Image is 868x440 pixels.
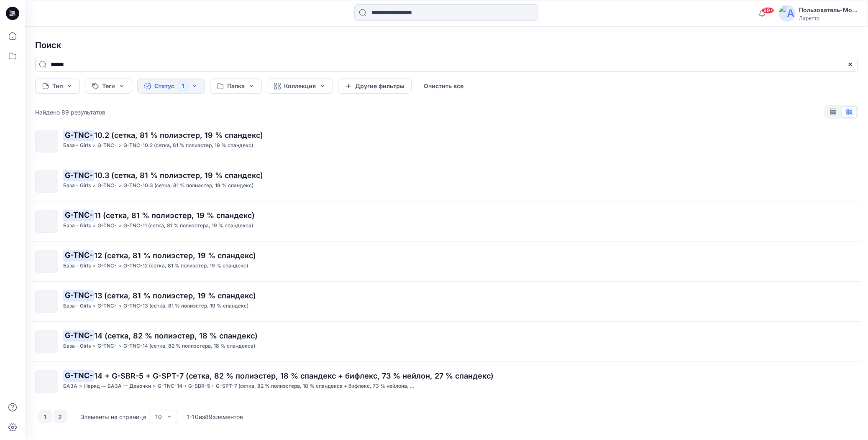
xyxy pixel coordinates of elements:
p: > [118,221,122,230]
ya-tr-span: G-TNC- [97,262,117,269]
a: G-TNC-11 (сетка, 81 % полиэстер, 19 % спандекс)База - Girls>G-TNC->G-TNC-11 (сетка, 81 % полиэсте... [30,205,863,238]
ya-tr-span: База - Girls [63,182,91,188]
ya-tr-span: G-TNC- [65,171,93,180]
ya-tr-span: База - Girls [63,343,91,349]
ya-tr-span: БАЗА [63,383,77,389]
p: > [118,342,122,351]
ya-tr-span: G-TNC- [65,131,93,140]
ya-tr-span: 13 (сетка, 81 % полиэстер, 19 % спандекс) [94,291,256,300]
p: G-TNC-13 (сетка, 81 % полиэстер, 19 % спандекс) [123,302,248,310]
img: аватар [779,5,796,22]
ya-tr-span: 14 + G-SBR-5 + G-SPT-7 (сетка, 82 % полиэстер, 18 % спандекс + бифлекс, 73 % нейлон, 27 % спандекс) [94,371,494,380]
ya-tr-span: из [199,413,205,420]
ya-tr-span: G-TNC- [97,142,117,148]
ya-tr-span: G-TNC- [65,251,93,260]
ya-tr-span: G-TNC- [65,371,93,380]
p: G-TNC-10.3 (сетка, 81 % полиэстер, 19 % спандекс) [123,181,253,190]
p: G-TNC-11 (сетка, 81 % полиэстера, 19 % спандекса) [123,221,253,230]
button: Теги [85,79,132,94]
p: База - Girls [63,342,91,351]
ya-tr-span: База - Girls [63,142,91,148]
a: G-TNC-14 (сетка, 82 % полиэстер, 18 % спандекс)База - Girls>G-TNC->G-TNC-14 (сетка, 82 % полиэсте... [30,325,863,358]
ya-tr-span: G-TNC- [65,291,93,300]
ya-tr-span: База - Girls [63,303,91,309]
button: Папка [210,79,262,94]
ya-tr-span: Поиск [35,40,61,50]
ya-tr-span: 10.2 (сетка, 81 % полиэстер, 19 % спандекс) [94,131,263,140]
p: Наряд — БАЗА — Девочки [84,382,151,391]
ya-tr-span: G-TNC-11 (сетка, 81 % полиэстера, 19 % спандекса) [123,222,253,229]
button: Тип [35,79,80,94]
p: G-TNC- [97,181,117,190]
a: G-TNC-13 (сетка, 81 % полиэстер, 19 % спандекс)База - Girls>G-TNC->G-TNC-13 (сетка, 81 % полиэсте... [30,285,863,318]
ya-tr-span: результатов [71,109,105,116]
p: G-TNC- [97,262,117,270]
p: База - Girls [63,302,91,310]
button: Другие фильтры [338,79,412,94]
button: Коллекция [267,79,333,94]
ya-tr-span: 1 [187,413,189,420]
a: G-TNC-12 (сетка, 81 % полиэстер, 19 % спандекс)База - Girls>G-TNC->G-TNC-12 (сетка, 81 % полиэсте... [30,245,863,278]
ya-tr-span: G-TNC- [97,222,117,229]
ya-tr-span: G-TNC- [65,211,93,220]
ya-tr-span: G-TNC-10.2 (сетка, 81 % полиэстер, 19 % спандекс) [123,142,253,148]
ya-tr-span: 89 [205,413,213,420]
ya-tr-span: Очистить все [424,81,463,91]
ya-tr-span: Наряд — БАЗА — Девочки [84,383,151,389]
p: > [92,181,96,190]
ya-tr-span: G-TNC- [65,331,93,340]
p: > [118,181,122,190]
a: G-TNC-14 + G-SBR-5 + G-SPT-7 (сетка, 82 % полиэстер, 18 % спандекс + бифлекс, 73 % нейлон, 27 % с... [30,365,863,398]
ya-tr-span: 14 (сетка, 82 % полиэстер, 18 % спандекс) [94,331,258,340]
p: > [118,262,122,270]
p: База - Girls [63,262,91,270]
p: > [118,302,122,310]
ya-tr-span: Найдено 89 [35,109,69,116]
ya-tr-span: 11 (сетка, 81 % полиэстер, 19 % спандекс) [94,211,255,220]
p: > [92,221,96,230]
button: 1 [38,410,52,423]
p: База - Girls [63,141,91,150]
p: G-TNC- [97,302,117,310]
ya-tr-span: G-TNC- [97,303,117,309]
a: G-TNC-10.3 (сетка, 81 % полиэстер, 19 % спандекс)База - Girls>G-TNC->G-TNC-10.3 (сетка, 81 % поли... [30,165,863,198]
p: > [92,302,96,310]
ya-tr-span: G-TNC-10.3 (сетка, 81 % полиэстер, 19 % спандекс) [123,182,253,188]
ya-tr-span: G-TNC-13 (сетка, 81 % полиэстер, 19 % спандекс) [123,303,248,309]
ya-tr-span: - [189,413,192,420]
p: База - Girls [63,221,91,230]
p: > [153,382,156,391]
ya-tr-span: Ларетто [799,15,819,21]
span: 99+ [762,7,774,14]
ya-tr-span: 10.3 (сетка, 81 % полиэстер, 19 % спандекс) [94,171,263,180]
p: База - Girls [63,181,91,190]
ya-tr-span: Другие фильтры [355,81,405,91]
button: Статус1 [137,79,205,94]
ya-tr-span: База - Girls [63,262,91,269]
ya-tr-span: 12 (сетка, 81 % полиэстер, 19 % спандекс) [94,251,256,260]
p: БАЗА [63,382,77,391]
p: > [92,262,96,270]
ya-tr-span: Элементы на странице [80,413,146,420]
p: > [92,342,96,351]
p: > [92,141,96,150]
ya-tr-span: G-TNC- [97,343,117,349]
button: 2 [54,410,67,423]
ya-tr-span: элементов [213,413,243,420]
ya-tr-span: G-TNC- [97,182,117,188]
p: G-TNC- [97,221,117,230]
p: > [118,141,122,150]
ya-tr-span: G-TNC-12 (сетка, 81 % полиэстер, 19 % спандекс) [123,262,248,269]
button: Очистить все [417,79,471,94]
div: 10 [155,412,162,421]
p: G-TNC-12 (сетка, 81 % полиэстер, 19 % спандекс) [123,262,248,270]
ya-tr-span: База - Girls [63,222,91,229]
p: G-TNC- [97,141,117,150]
p: G-TNC- [97,342,117,351]
p: G-TNC-14 (сетка, 82 % полиэстера, 18 % спандекса) [123,342,255,351]
p: > [79,382,82,391]
a: G-TNC-10.2 (сетка, 81 % полиэстер, 19 % спандекс)База - Girls>G-TNC->G-TNC-10.2 (сетка, 81 % поли... [30,125,863,158]
p: G-TNC-10.2 (сетка, 81 % полиэстер, 19 % спандекс) [123,141,253,150]
ya-tr-span: 10 [192,413,199,420]
p: G-TNC-14 + G-SBR-5 + G-SPT-7 (сетка, 82 % полиэстера, 18 % спандекса + бифлекс, 73 % нейлона, 27 ... [158,382,416,391]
